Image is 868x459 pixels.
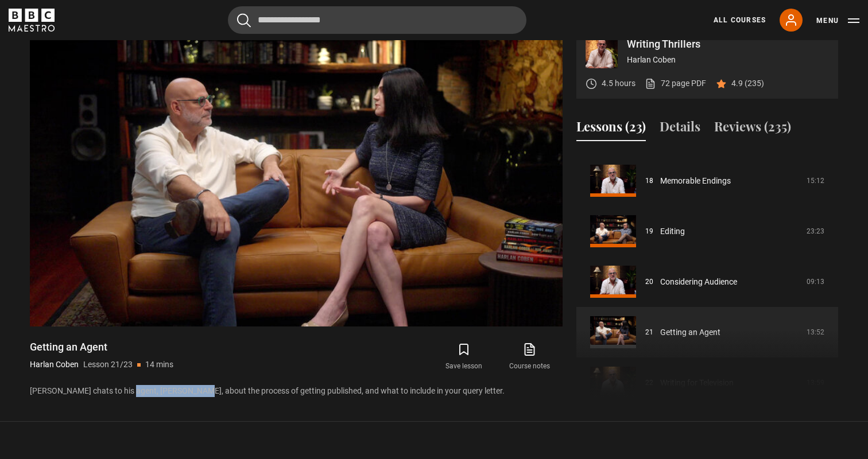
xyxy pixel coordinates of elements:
a: 72 page PDF [645,77,706,90]
p: Writing Thrillers [627,39,829,49]
p: Harlan Coben [30,359,79,371]
p: 4.5 hours [602,77,635,90]
a: Getting an Agent [660,326,720,339]
p: 14 mins [145,359,173,371]
button: Submit the search query [237,13,251,28]
a: Editing [660,225,685,238]
a: Memorable Endings [660,175,731,187]
button: Lessons (23) [576,117,646,141]
h1: Getting an Agent [30,340,173,354]
p: [PERSON_NAME] chats to his agent, [PERSON_NAME], about the process of getting published, and what... [30,385,563,397]
button: Details [660,117,700,141]
svg: BBC Maestro [9,9,55,32]
p: Harlan Coben [627,54,829,66]
a: Course notes [497,340,563,374]
video-js: Video Player [30,27,563,326]
p: Lesson 21/23 [83,359,133,371]
a: Considering Audience [660,276,737,288]
p: 4.9 (235) [731,77,764,90]
button: Reviews (235) [714,117,791,141]
a: All Courses [714,15,766,25]
button: Save lesson [431,340,497,374]
button: Toggle navigation [816,15,859,26]
input: Search [228,6,526,34]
